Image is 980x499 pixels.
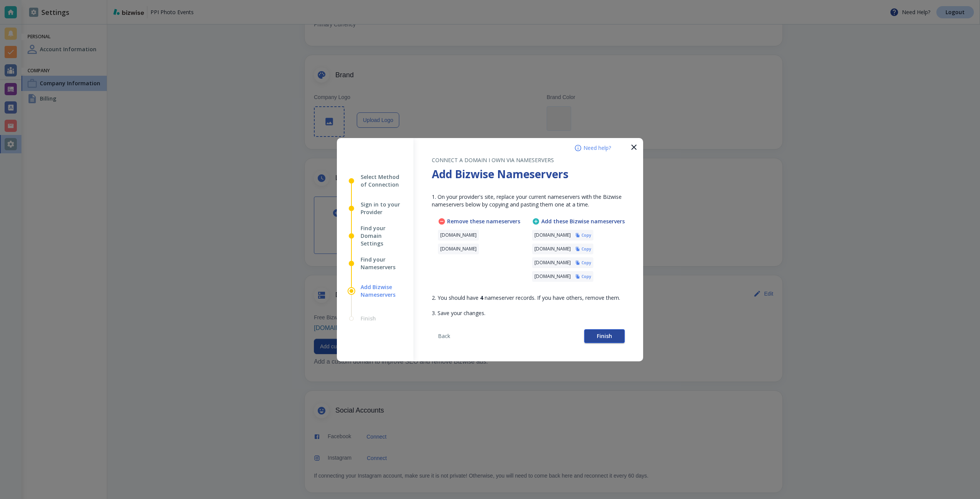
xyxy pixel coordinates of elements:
[347,201,403,216] button: Sign in to your Provider
[575,246,591,252] button: Copy
[361,173,403,189] span: Select Method of Connection
[435,333,453,339] span: Back
[432,167,568,181] strong: Add Bizwise Nameservers
[361,256,403,271] span: Find your Nameservers
[534,246,571,252] p: [DOMAIN_NAME]
[347,256,403,271] button: Find your Nameservers
[597,333,612,339] span: Finish
[361,224,403,247] span: Find your Domain Settings
[581,274,591,279] h6: Copy
[361,201,403,216] span: Sign in to your Provider
[480,294,483,301] strong: 4
[584,329,625,343] button: Finish
[575,260,591,265] button: Copy
[541,218,625,225] h4: Add these Bizwise nameservers
[432,331,456,341] button: Back
[534,232,571,238] p: [DOMAIN_NAME]
[432,294,620,317] span: 2. You should have nameserver records. If you have others, remove them. 3. Save your changes.
[583,144,611,152] span: Need help?
[347,228,403,244] button: Find your Domain Settings
[447,218,520,225] h4: Remove these nameservers
[361,283,403,299] span: Add Bizwise Nameservers
[575,232,591,238] button: Copy
[581,246,591,252] h6: Copy
[574,144,611,152] button: Need help?
[432,193,622,208] span: 1. On your provider's site, replace your current nameservers with the Bizwise nameservers below b...
[440,246,477,252] p: [DOMAIN_NAME]
[534,273,571,280] p: [DOMAIN_NAME]
[534,260,571,266] p: [DOMAIN_NAME]
[347,173,403,189] button: Select Method of Connection
[432,156,554,164] span: CONNECT A DOMAIN I OWN VIA NAMESERVERS
[347,283,403,299] button: Add Bizwise Nameservers
[440,232,477,238] p: [DOMAIN_NAME]
[581,232,591,238] h6: Copy
[575,274,591,279] button: Copy
[581,260,591,265] h6: Copy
